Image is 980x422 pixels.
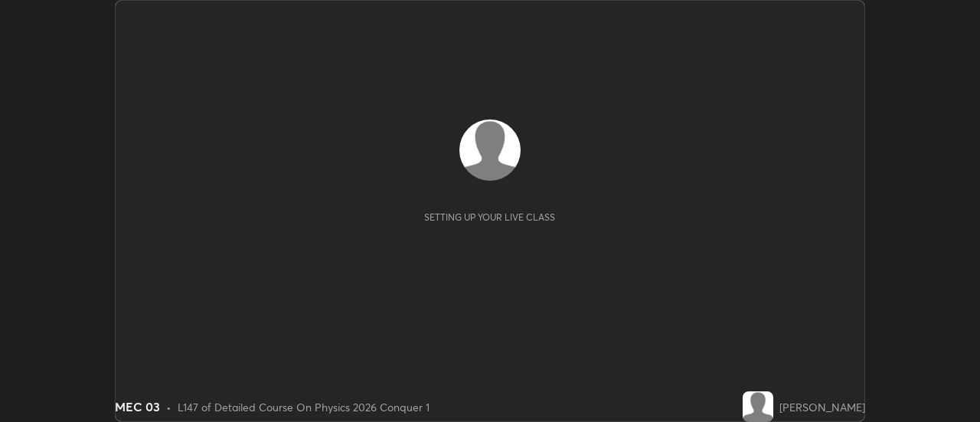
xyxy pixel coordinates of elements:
[743,391,773,422] img: default.png
[115,397,160,416] div: MEC 03
[779,399,865,415] div: [PERSON_NAME]
[178,399,430,415] div: L147 of Detailed Course On Physics 2026 Conquer 1
[424,211,555,223] div: Setting up your live class
[459,119,521,181] img: default.png
[166,399,171,415] div: •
